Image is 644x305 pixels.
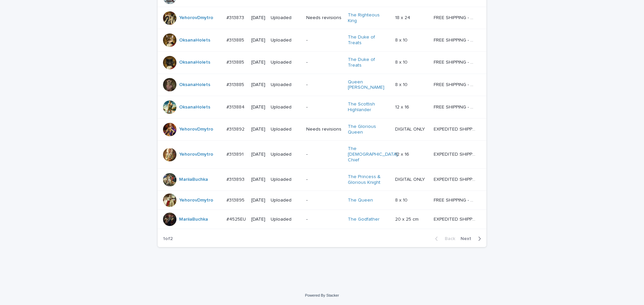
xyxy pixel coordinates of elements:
[226,175,246,182] p: #313893
[306,104,342,110] p: -
[434,58,477,65] p: FREE SHIPPING - preview in 1-2 business days, after your approval delivery will take 5-10 b.d.
[434,150,477,157] p: EXPEDITED SHIPPING - preview in 1 business day; delivery up to 5 business days after your approval.
[179,82,210,88] a: OksanaHolets
[158,96,486,119] tr: OksanaHolets #313884#313884 [DATE]Uploaded-The Scottish Highlander 12 x 1612 x 16 FREE SHIPPING -...
[348,146,398,163] a: The [DEMOGRAPHIC_DATA] Chief
[179,217,208,222] a: MariiaBuchka
[306,15,342,21] p: Needs revisions
[458,236,486,242] button: Next
[226,58,246,65] p: #313885
[434,81,477,88] p: FREE SHIPPING - preview in 1-2 business days, after your approval delivery will take 5-10 b.d.
[348,57,390,68] a: The Duke of Treats
[271,82,301,88] p: Uploaded
[306,37,342,43] p: -
[158,210,486,229] tr: MariiaBuchka #4525EU#4525EU [DATE]Uploaded-The Godfather 20 x 25 cm20 x 25 cm EXPEDITED SHIPPING ...
[251,198,265,203] p: [DATE]
[348,124,390,135] a: The Glorious Queen
[395,103,411,110] p: 12 x 16
[395,36,409,43] p: 8 x 10
[179,198,213,203] a: YehorovDmytro
[395,196,409,203] p: 8 x 10
[179,60,210,65] a: OksanaHolets
[430,236,458,242] button: Back
[348,34,390,46] a: The Duke of Treats
[179,177,208,182] a: MariiaBuchka
[461,236,475,241] span: Next
[434,14,477,21] p: FREE SHIPPING - preview in 1-2 business days, after your approval delivery will take 5-10 b.d.
[226,196,246,203] p: #313895
[271,127,301,132] p: Uploaded
[395,215,420,222] p: 20 x 25 cm
[434,175,477,182] p: EXPEDITED SHIPPING - preview in 1 business day; delivery up to 5 business days after your approval.
[158,29,486,52] tr: OksanaHolets #313885#313885 [DATE]Uploaded-The Duke of Treats 8 x 108 x 10 FREE SHIPPING - previe...
[395,175,426,182] p: DIGITAL ONLY
[434,215,477,222] p: EXPEDITED SHIPPING - preview in 1-2 business day; delivery up to 5 days after your approval
[306,198,342,203] p: -
[251,60,265,65] p: [DATE]
[348,198,373,203] a: The Queen
[158,168,486,191] tr: MariiaBuchka #313893#313893 [DATE]Uploaded-The Princess & Glorious Knight DIGITAL ONLYDIGITAL ONL...
[348,79,390,91] a: Queen [PERSON_NAME]
[226,150,245,157] p: #313891
[434,36,477,43] p: FREE SHIPPING - preview in 1-2 business days, after your approval delivery will take 5-10 b.d.
[251,37,265,43] p: [DATE]
[348,12,390,24] a: The Righteous King
[226,81,246,88] p: #313885
[395,150,411,157] p: 12 x 16
[271,15,301,21] p: Uploaded
[251,152,265,157] p: [DATE]
[251,177,265,182] p: [DATE]
[271,37,301,43] p: Uploaded
[179,15,213,21] a: YehorovDmytro
[271,60,301,65] p: Uploaded
[348,217,380,222] a: The Godfather
[271,152,301,157] p: Uploaded
[395,14,412,21] p: 18 x 24
[251,104,265,110] p: [DATE]
[158,7,486,29] tr: YehorovDmytro #313873#313873 [DATE]UploadedNeeds revisionsThe Righteous King 18 x 2418 x 24 FREE ...
[179,37,210,43] a: OksanaHolets
[441,236,455,241] span: Back
[306,127,342,132] p: Needs revisions
[226,14,246,21] p: #313873
[395,58,409,65] p: 8 x 10
[179,104,210,110] a: OksanaHolets
[251,15,265,21] p: [DATE]
[179,152,213,157] a: YehorovDmytro
[251,82,265,88] p: [DATE]
[395,125,426,132] p: DIGITAL ONLY
[434,125,477,132] p: EXPEDITED SHIPPING - preview in 1 business day; delivery up to 5 business days after your approval.
[434,103,477,110] p: FREE SHIPPING - preview in 1-2 business days, after your approval delivery will take 5-10 b.d.
[179,127,213,132] a: YehorovDmytro
[306,60,342,65] p: -
[158,191,486,210] tr: YehorovDmytro #313895#313895 [DATE]Uploaded-The Queen 8 x 108 x 10 FREE SHIPPING - preview in 1-2...
[251,127,265,132] p: [DATE]
[226,36,246,43] p: #313885
[158,231,178,247] p: 1 of 2
[305,293,339,297] a: Powered By Stacker
[271,198,301,203] p: Uploaded
[306,82,342,88] p: -
[434,196,477,203] p: FREE SHIPPING - preview in 1-2 business days, after your approval delivery will take 5-10 b.d.
[306,152,342,157] p: -
[395,81,409,88] p: 8 x 10
[348,174,390,185] a: The Princess & Glorious Knight
[251,217,265,222] p: [DATE]
[158,51,486,74] tr: OksanaHolets #313885#313885 [DATE]Uploaded-The Duke of Treats 8 x 108 x 10 FREE SHIPPING - previe...
[306,217,342,222] p: -
[271,217,301,222] p: Uploaded
[226,103,246,110] p: #313884
[348,101,390,113] a: The Scottish Highlander
[226,215,247,222] p: #4525EU
[271,177,301,182] p: Uploaded
[226,125,246,132] p: #313892
[306,177,342,182] p: -
[158,118,486,141] tr: YehorovDmytro #313892#313892 [DATE]UploadedNeeds revisionsThe Glorious Queen DIGITAL ONLYDIGITAL ...
[158,141,486,168] tr: YehorovDmytro #313891#313891 [DATE]Uploaded-The [DEMOGRAPHIC_DATA] Chief 12 x 1612 x 16 EXPEDITED...
[271,104,301,110] p: Uploaded
[158,74,486,96] tr: OksanaHolets #313885#313885 [DATE]Uploaded-Queen [PERSON_NAME] 8 x 108 x 10 FREE SHIPPING - previ...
